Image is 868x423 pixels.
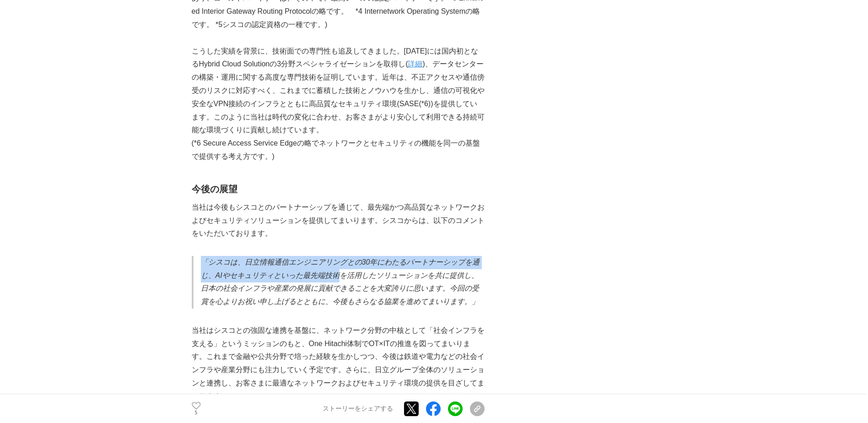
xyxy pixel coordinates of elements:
[192,137,485,163] p: (*6 Secure Access Service Edgeの略でネットワークとセキュリティの機能を同一の基盤で提供する考え方です。)
[201,258,480,305] em: 「シスコは、日立情報通信エンジニアリングとの30年にわたるパートナーシップを通じ、AIやセキュリティといった最先端技術を活用したソリューションを共に提供し、日本の社会インフラや産業の発展に貢献で...
[192,182,485,196] h2: 今後の展望
[192,45,485,137] p: こうした実績を背景に、技術面での専門性も追及してきました。[DATE]には国内初となるHybrid Cloud Solutionの3分野スペシャライゼーションを取得し( )、データセンターの構築...
[192,411,201,415] p: 5
[192,201,485,240] p: 当社は今後もシスコとのパートナーシップを通じて、最先端かつ高品質なネットワークおよびセキュリティソリューションを提供してまいります。シスコからは、以下のコメントをいただいております。
[323,405,393,413] p: ストーリーをシェアする
[192,324,485,403] p: 当社はシスコとの強固な連携を基盤に、ネットワーク分野の中核として「社会インフラを支える」というミッションのもと、One Hitachi体制でOT×ITの推進を図ってまいります。これまで金融や公共...
[408,60,422,68] a: 詳細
